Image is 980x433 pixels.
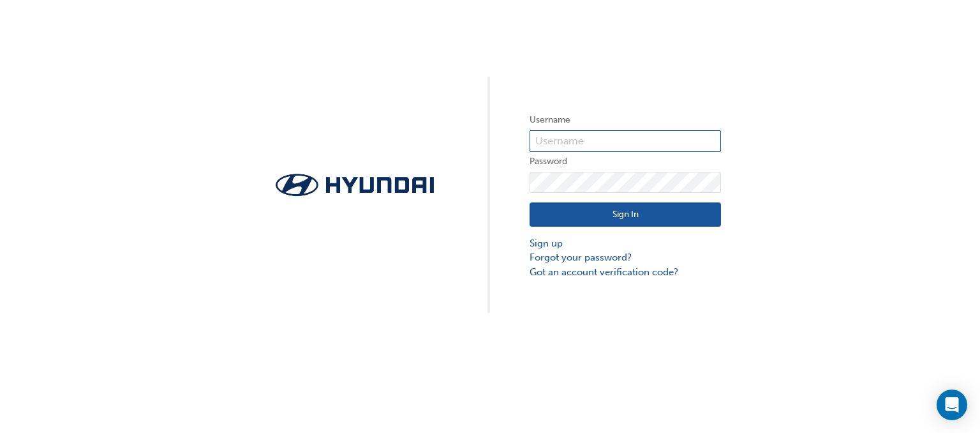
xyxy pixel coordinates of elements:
[530,250,721,265] a: Forgot your password?
[530,154,721,169] label: Password
[530,112,721,128] label: Username
[530,202,721,227] button: Sign In
[937,390,967,420] div: Open Intercom Messenger
[530,236,721,251] a: Sign up
[259,170,450,200] img: Trak
[530,265,721,280] a: Got an account verification code?
[530,130,721,152] input: Username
